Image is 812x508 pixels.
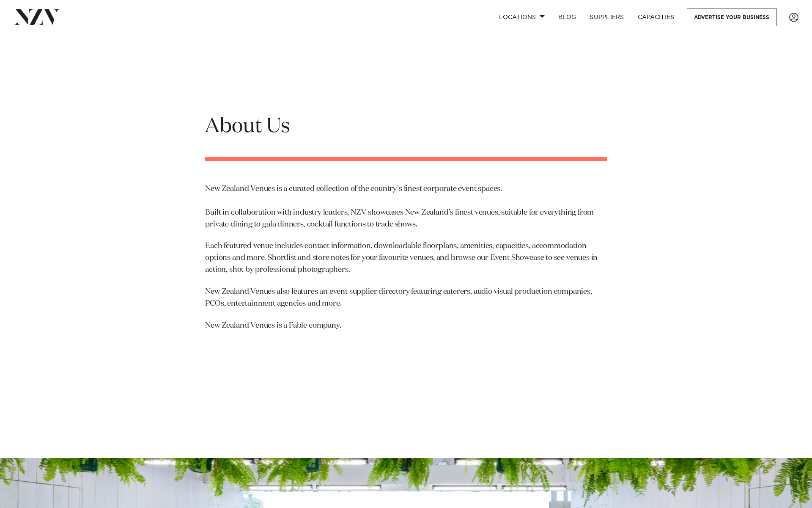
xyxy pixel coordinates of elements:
p: Each featured venue includes contact information, downloadable floorplans, amenities, capacities,... [205,240,606,276]
h1: About Us [205,113,606,140]
p: New Zealand Venues also features an event supplier directory featuring caterers, audio visual pro... [205,286,606,310]
a: SUPPLIERS [583,8,631,26]
p: New Zealand Venues is a Fable company. [205,320,606,332]
a: BLOG [551,8,583,26]
p: New Zealand Venues is a curated collection of the country’s finest corporate event spaces. Built ... [205,183,606,231]
a: Locations [492,8,551,26]
a: Capacities [631,8,681,26]
a: Advertise your business [687,8,776,26]
img: nzv-logo.png [14,9,60,25]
